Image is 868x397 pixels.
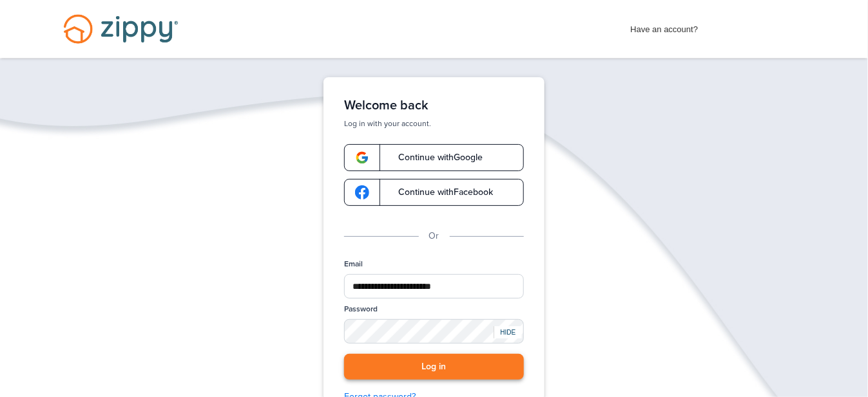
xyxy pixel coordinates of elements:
[631,16,699,37] span: Have an account?
[344,98,524,113] h1: Welcome back
[344,179,524,206] a: google-logoContinue withFacebook
[429,229,439,243] p: Or
[385,153,483,162] span: Continue with Google
[344,118,524,129] p: Log in with your account.
[385,188,493,197] span: Continue with Facebook
[344,274,524,299] input: Email
[344,354,524,380] button: Log in
[344,259,363,270] label: Email
[344,304,378,315] label: Password
[355,151,369,165] img: google-logo
[344,319,524,344] input: Password
[355,185,369,199] img: google-logo
[494,326,522,338] div: HIDE
[344,144,524,171] a: google-logoContinue withGoogle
